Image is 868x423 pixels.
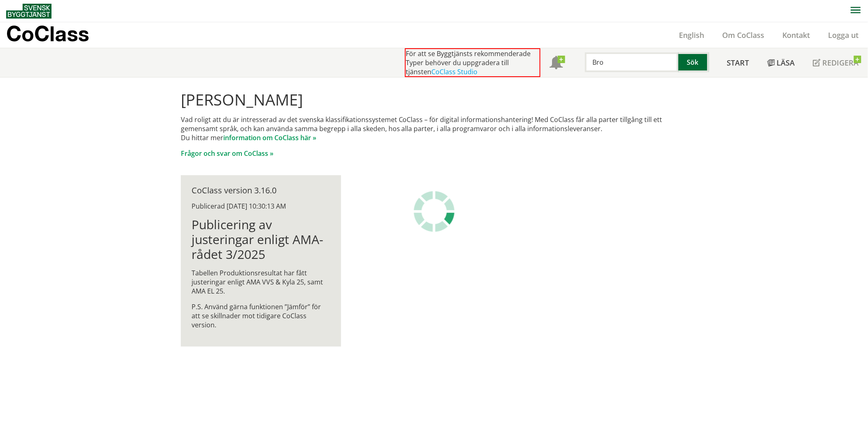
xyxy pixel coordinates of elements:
a: Logga ut [819,30,868,40]
a: CoClass [6,22,107,48]
a: Om CoClass [714,30,774,40]
p: Tabellen Produktionsresultat har fått justeringar enligt AMA VVS & Kyla 25, samt AMA EL 25. [192,268,330,296]
h1: Publicering av justeringar enligt AMA-rådet 3/2025 [192,217,330,262]
a: English [670,30,714,40]
h1: [PERSON_NAME] [181,90,687,108]
span: Notifikationer [550,57,563,70]
a: Frågor och svar om CoClass » [181,149,274,158]
a: Start [718,48,758,77]
span: Start [727,58,749,68]
div: CoClass version 3.16.0 [192,186,330,195]
a: CoClass Studio [431,67,477,76]
img: Laddar [414,191,455,232]
a: Redigera [804,48,868,77]
p: Vad roligt att du är intresserad av det svenska klassifikationssystemet CoClass – för digital inf... [181,115,687,142]
input: Sök [585,52,678,72]
a: information om CoClass här » [223,133,316,142]
img: Svensk Byggtjänst [6,4,51,19]
button: Sök [678,52,709,72]
p: CoClass [6,29,89,38]
a: Kontakt [774,30,819,40]
span: Redigera [823,58,859,68]
a: Läsa [758,48,804,77]
div: För att se Byggtjänsts rekommenderade Typer behöver du uppgradera till tjänsten [405,48,540,77]
div: Publicerad [DATE] 10:30:13 AM [192,202,330,211]
span: Läsa [777,58,795,68]
p: P.S. Använd gärna funktionen ”Jämför” för att se skillnader mot tidigare CoClass version. [192,302,330,329]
